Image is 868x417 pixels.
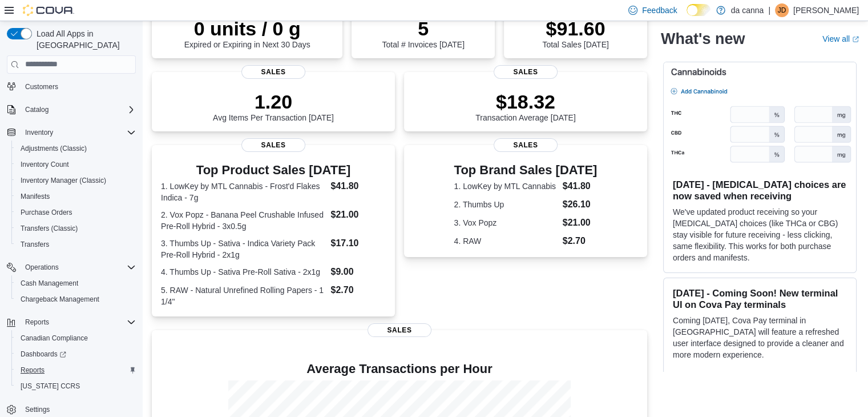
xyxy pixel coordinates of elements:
span: Feedback [642,5,677,16]
p: da canna [731,3,764,17]
a: Canadian Compliance [16,331,92,345]
span: Settings [21,402,136,416]
span: Customers [25,82,58,91]
button: Inventory Count [11,157,140,173]
button: Reports [11,362,140,378]
p: Coming [DATE], Cova Pay terminal in [GEOGRAPHIC_DATA] will feature a refreshed user interface des... [673,315,847,360]
button: Transfers [11,236,140,252]
span: Inventory Count [16,158,136,171]
dt: 1. LowKey by MTL Cannabis - Frost'd Flakes Indica - 7g [161,181,326,203]
button: Manifests [11,189,140,205]
p: 1.20 [213,90,334,113]
h4: Average Transactions per Hour [161,362,638,376]
span: Cash Management [16,276,136,290]
dt: 3. Vox Popz [454,217,558,228]
p: 0 units / 0 g [184,17,310,40]
h3: Top Brand Sales [DATE] [454,163,597,177]
a: Chargeback Management [16,292,104,306]
span: Transfers (Classic) [16,222,136,235]
span: Sales [241,138,305,152]
span: Chargeback Management [21,295,99,304]
span: Chargeback Management [16,292,136,306]
span: Catalog [25,105,49,114]
span: Dashboards [16,347,136,361]
span: Inventory Manager (Classic) [16,174,136,187]
div: Total Sales [DATE] [542,17,608,49]
span: Catalog [21,103,136,117]
a: Manifests [16,190,54,203]
span: Adjustments (Classic) [16,142,136,155]
span: Transfers [21,240,49,249]
input: Dark Mode [687,4,710,16]
button: Customers [2,78,140,95]
dd: $9.00 [330,265,385,279]
span: Inventory Manager (Classic) [21,176,106,185]
dd: $41.80 [563,179,597,193]
span: Sales [241,65,305,79]
button: Adjustments (Classic) [11,141,140,157]
a: Settings [21,403,54,416]
a: Dashboards [11,346,140,362]
h3: Top Product Sales [DATE] [161,163,386,177]
span: Canadian Compliance [21,334,88,343]
button: Reports [21,315,54,329]
p: We've updated product receiving so your [MEDICAL_DATA] choices (like THCa or CBG) stay visible fo... [673,206,847,263]
span: Reports [16,363,136,377]
span: Sales [494,65,558,79]
span: Adjustments (Classic) [21,144,87,153]
dt: 3. Thumbs Up - Sativa - Indica Variety Pack Pre-Roll Hybrid - 2x1g [161,238,326,260]
span: JD [778,3,786,17]
dt: 2. Thumbs Up [454,199,558,210]
div: Total # Invoices [DATE] [382,17,464,49]
button: Inventory [21,126,58,139]
img: Cova [23,5,74,16]
p: 5 [382,17,464,40]
a: View allExternal link [822,34,859,43]
span: Manifests [16,190,136,203]
span: Settings [25,405,50,414]
p: [PERSON_NAME] [793,3,859,17]
a: [US_STATE] CCRS [16,379,84,393]
dd: $41.80 [330,179,385,193]
span: Dark Mode [687,16,687,17]
span: Inventory [25,128,53,137]
dt: 1. LowKey by MTL Cannabis [454,181,558,192]
button: Canadian Compliance [11,330,140,346]
a: Cash Management [16,276,83,290]
span: Customers [21,79,136,94]
a: Inventory Count [16,158,74,171]
span: [US_STATE] CCRS [21,382,80,391]
a: Dashboards [16,347,71,361]
a: Customers [21,80,63,94]
div: Jp Ding [775,3,789,17]
button: Cash Management [11,275,140,291]
dd: $2.70 [330,283,385,297]
button: Transfers (Classic) [11,220,140,236]
span: Purchase Orders [16,206,136,219]
h3: [DATE] - [MEDICAL_DATA] choices are now saved when receiving [673,179,847,202]
a: Adjustments (Classic) [16,142,91,155]
a: Transfers (Classic) [16,222,82,235]
p: | [768,3,770,17]
button: Catalog [2,102,140,118]
button: Inventory [2,125,140,141]
dd: $2.70 [563,234,597,248]
p: $18.32 [475,90,576,113]
h3: [DATE] - Coming Soon! New terminal UI on Cova Pay terminals [673,287,847,310]
span: Reports [21,366,45,375]
dd: $21.00 [330,208,385,222]
span: Sales [494,138,558,152]
span: Reports [25,318,49,327]
span: Operations [21,260,136,274]
button: [US_STATE] CCRS [11,378,140,394]
a: Purchase Orders [16,206,77,219]
a: Transfers [16,238,54,251]
dd: $17.10 [330,236,385,250]
h2: What's new [661,30,745,48]
button: Catalog [21,103,53,117]
span: Manifests [21,192,50,201]
div: Expired or Expiring in Next 30 Days [184,17,310,49]
div: Transaction Average [DATE] [475,90,576,122]
button: Operations [2,259,140,275]
dt: 4. Thumbs Up - Sativa Pre-Roll Sativa - 2x1g [161,266,326,278]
